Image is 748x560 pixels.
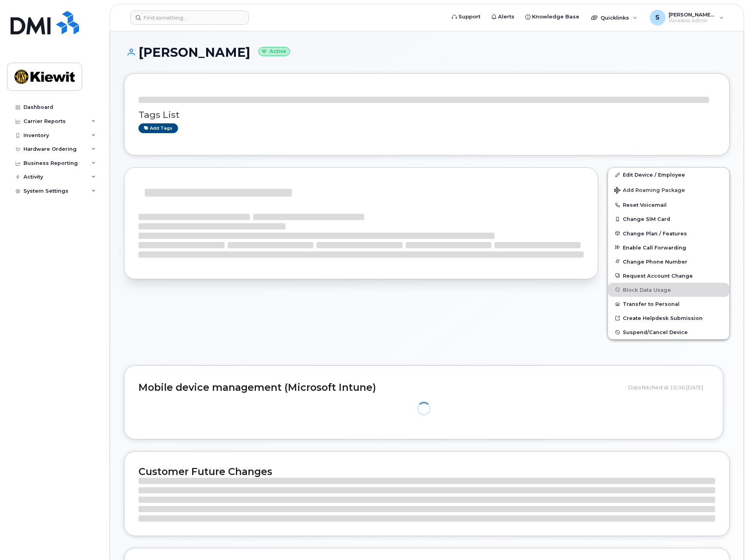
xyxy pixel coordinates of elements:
button: Change SIM Card [608,212,729,226]
h2: Mobile device management (Microsoft Intune) [138,382,622,393]
h2: Customer Future Changes [138,466,715,477]
button: Transfer to Personal [608,297,729,311]
h3: Tags List [138,110,715,120]
a: Create Helpdesk Submission [608,311,729,325]
button: Enable Call Forwarding [608,240,729,255]
button: Suspend/Cancel Device [608,325,729,339]
a: Add tags [138,123,178,133]
button: Add Roaming Package [608,182,729,198]
button: Change Phone Number [608,255,729,269]
span: Enable Call Forwarding [623,244,686,250]
button: Request Account Change [608,269,729,283]
button: Change Plan / Features [608,226,729,240]
span: Change Plan / Features [623,230,687,236]
span: Suspend/Cancel Device [623,329,688,335]
button: Block Data Usage [608,283,729,297]
h1: [PERSON_NAME] [124,45,730,59]
small: Active [258,47,290,56]
span: Add Roaming Package [614,187,685,195]
button: Reset Voicemail [608,198,729,212]
div: Data fetched at 10:36 [DATE] [628,380,709,395]
a: Edit Device / Employee [608,168,729,182]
